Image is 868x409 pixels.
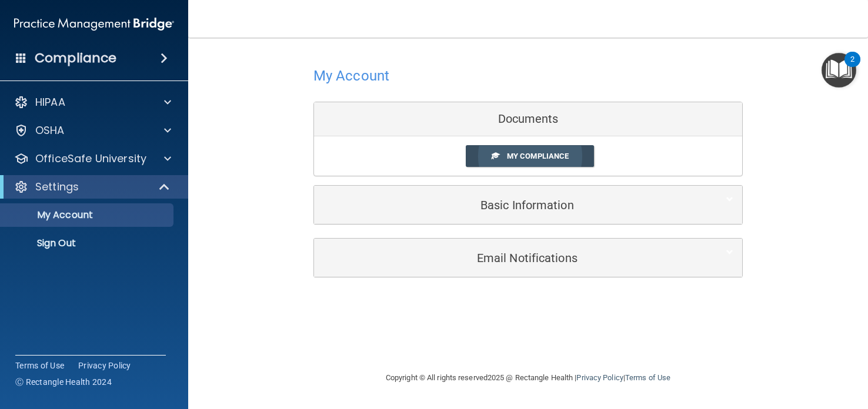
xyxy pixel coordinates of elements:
h5: Basic Information [323,199,697,212]
p: Sign Out [8,237,168,249]
a: Privacy Policy [576,373,623,382]
a: Email Notifications [323,244,733,271]
span: My Compliance [507,152,569,160]
a: Basic Information [323,192,733,218]
a: Terms of Use [15,360,64,371]
p: OfficeSafe University [35,152,146,166]
p: My Account [8,209,168,221]
p: HIPAA [35,95,65,109]
a: Terms of Use [625,373,670,382]
a: Privacy Policy [78,360,131,371]
p: OSHA [35,123,65,138]
iframe: Drift Widget Chat Controller [809,328,854,373]
h4: Compliance [35,50,116,66]
a: HIPAA [14,95,171,109]
div: Copyright © All rights reserved 2025 @ Rectangle Health | | [313,359,743,397]
a: Settings [14,180,171,194]
button: Open Resource Center, 2 new notifications [822,53,856,88]
p: Settings [35,180,79,194]
h5: Email Notifications [323,252,697,264]
h4: My Account [313,68,389,83]
div: 2 [850,59,854,75]
div: Documents [314,102,742,136]
img: PMB logo [14,12,174,36]
span: Ⓒ Rectangle Health 2024 [15,376,112,388]
a: OfficeSafe University [14,152,171,166]
a: OSHA [14,123,171,138]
